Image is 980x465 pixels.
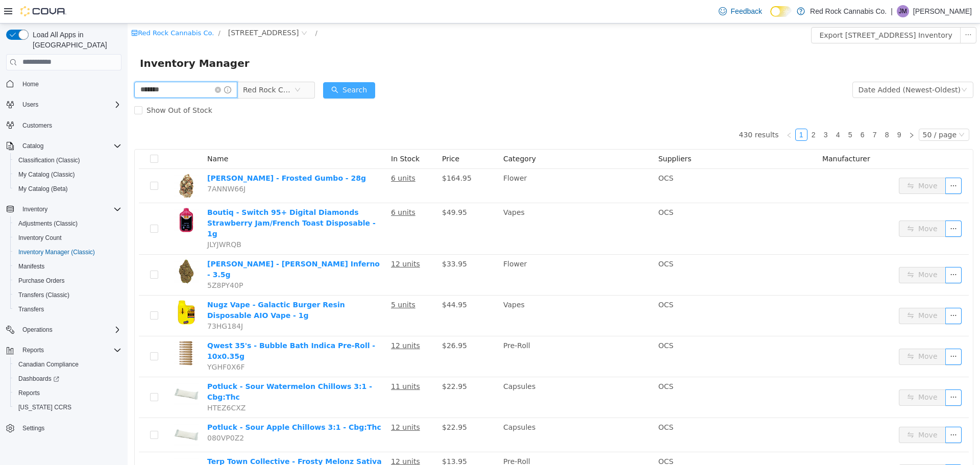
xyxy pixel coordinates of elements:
li: 7 [741,105,753,117]
button: Inventory Count [10,231,126,245]
p: [PERSON_NAME] [913,5,972,17]
span: OCS [531,359,546,367]
p: | [891,5,893,17]
u: 12 units [263,400,292,408]
button: Inventory [2,202,126,216]
span: Washington CCRS [14,401,121,413]
img: Boutiq - Switch 95+ Digital Diamonds Strawberry Jam/French Toast Disposable - 1g hero shot [46,184,71,209]
u: 12 units [263,318,292,326]
a: Manifests [14,260,48,273]
span: / [188,6,190,13]
a: 6 [729,106,741,117]
span: Manifests [18,262,44,271]
span: Operations [18,324,121,336]
a: Transfers [14,303,48,315]
i: icon: down [831,108,837,115]
u: 12 units [263,236,292,244]
span: Home [18,78,121,90]
button: icon: swapMove [771,197,818,213]
button: Purchase Orders [10,274,126,288]
i: icon: info-circle [96,63,104,70]
a: Qwest 35's - Bubble Bath Indica Pre-Roll - 10x0.35g [80,318,248,337]
a: Potluck - Sour Apple Chillows 3:1 - Cbg:Thc [80,400,254,408]
button: icon: ellipsis [818,441,834,457]
button: My Catalog (Classic) [10,167,126,182]
li: 2 [680,105,692,117]
p: Red Rock Cannabis Co. [810,5,887,17]
span: Customers [18,119,121,132]
span: Dashboards [18,375,59,383]
li: 6 [729,105,741,117]
td: Capsules [372,354,527,395]
button: icon: ellipsis [818,243,834,260]
a: Purchase Orders [14,275,69,287]
a: Inventory Count [14,232,66,244]
span: Inventory Count [14,232,121,244]
td: Flower [372,145,527,180]
span: Reports [18,389,40,397]
button: icon: swapMove [771,441,818,457]
u: 6 units [263,185,288,193]
a: Potluck - Sour Watermelon Chillows 3:1 - Cbg:Thc [80,359,244,378]
button: Transfers (Classic) [10,288,126,302]
button: Catalog [2,139,126,153]
span: Canadian Compliance [14,358,121,371]
button: Catalog [18,140,47,152]
a: [US_STATE] CCRS [14,401,76,413]
button: icon: swapMove [771,403,818,420]
span: $13.95 [314,434,339,442]
li: 9 [766,105,778,117]
span: Category [376,131,408,139]
span: Classification (Classic) [14,154,121,166]
span: Catalog [22,142,43,150]
button: Export [STREET_ADDRESS] Inventory [683,4,832,20]
td: Vapes [372,272,527,313]
a: Home [18,78,43,90]
a: Customers [18,119,56,132]
span: OCS [531,151,546,159]
button: icon: ellipsis [818,284,834,301]
span: 65 Kingston Rd E [101,4,171,15]
span: Settings [18,422,121,434]
a: Transfers (Classic) [14,289,73,301]
span: JLYJWRQB [80,217,114,225]
span: Operations [22,326,53,334]
u: 11 units [263,359,292,367]
a: Boutiq - Switch 95+ Digital Diamonds Strawberry Jam/French Toast Disposable - 1g [80,185,248,214]
span: $22.95 [314,359,339,367]
span: Manufacturer [695,131,743,139]
button: icon: ellipsis [818,366,834,382]
a: Canadian Compliance [14,358,83,371]
i: icon: shop [4,6,10,13]
button: Operations [2,323,126,337]
li: 3 [692,105,704,117]
span: Red Rock Cannabis Co [115,59,166,74]
a: 7 [742,106,753,117]
button: Manifests [10,259,126,274]
span: $44.95 [314,277,339,285]
span: Dashboards [14,373,121,385]
span: OCS [531,236,546,244]
i: icon: left [658,109,665,115]
button: icon: swapMove [771,154,818,170]
span: My Catalog (Beta) [18,185,68,193]
span: $164.95 [314,151,344,159]
u: 6 units [263,151,288,159]
span: / [90,6,92,13]
button: Users [2,97,126,112]
span: Load All Apps in [GEOGRAPHIC_DATA] [29,30,121,50]
td: Capsules [372,395,527,429]
span: In Stock [263,131,292,139]
span: Reports [18,344,121,356]
img: Potluck - Sour Apple Chillows 3:1 - Cbg:Thc hero shot [46,399,71,424]
a: 1 [668,106,679,117]
span: [US_STATE] CCRS [18,403,71,411]
span: OCS [531,434,546,442]
img: Nugz Vape - Galactic Burger Resin Disposable AIO Vape - 1g hero shot [46,276,71,302]
button: My Catalog (Beta) [10,182,126,196]
span: 7ANNW66J [80,161,118,169]
u: 5 units [263,277,288,285]
span: Show Out of Stock [15,83,89,91]
a: Feedback [715,1,766,21]
a: 9 [766,106,777,117]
